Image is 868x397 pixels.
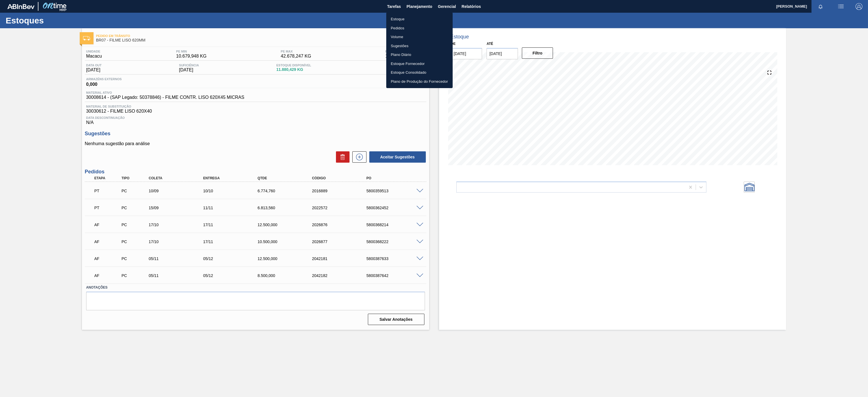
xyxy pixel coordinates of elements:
[386,32,453,42] a: Volume
[386,50,453,59] a: Plano Diário
[386,42,453,51] a: Sugestões
[386,77,453,86] a: Plano de Produção do Fornecedor
[386,68,453,77] a: Estoque Consolidado
[386,24,453,33] a: Pedidos
[386,15,453,24] a: Estoque
[386,59,453,68] a: Estoque Fornecedor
